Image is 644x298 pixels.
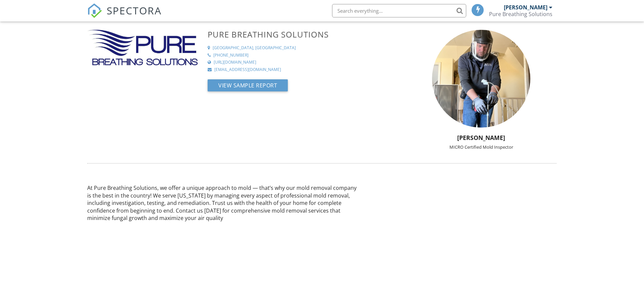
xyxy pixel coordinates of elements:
a: View Sample Report [208,84,288,91]
a: [EMAIL_ADDRESS][DOMAIN_NAME] [208,67,397,73]
div: [EMAIL_ADDRESS][DOMAIN_NAME] [214,67,281,73]
input: Search everything... [332,4,466,17]
div: [GEOGRAPHIC_DATA], [GEOGRAPHIC_DATA] [213,45,296,51]
div: [URL][DOMAIN_NAME] [214,60,256,65]
button: View Sample Report [208,79,288,91]
p: At Pure Breathing Solutions, we offer a unique approach to mold — that’s why our mold removal com... [87,184,358,222]
a: SPECTORA [87,9,162,23]
div: [PHONE_NUMBER] [213,53,249,58]
a: [URL][DOMAIN_NAME] [208,60,397,65]
div: Pure Breathing Solutions [489,11,552,17]
span: SPECTORA [107,3,162,17]
a: [PHONE_NUMBER] [208,53,397,58]
div: MICRO Certified Mold Inspector [401,144,561,150]
img: The Best Home Inspection Software - Spectora [87,3,102,18]
h3: Pure Breathing Solutions [208,30,397,39]
h5: [PERSON_NAME] [401,134,561,141]
div: [PERSON_NAME] [504,4,547,11]
img: a46a264438a34605b6e60e088750a3f0.jpg [432,30,530,128]
img: Pure_Breathing_Solutions.jpg [87,30,198,65]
